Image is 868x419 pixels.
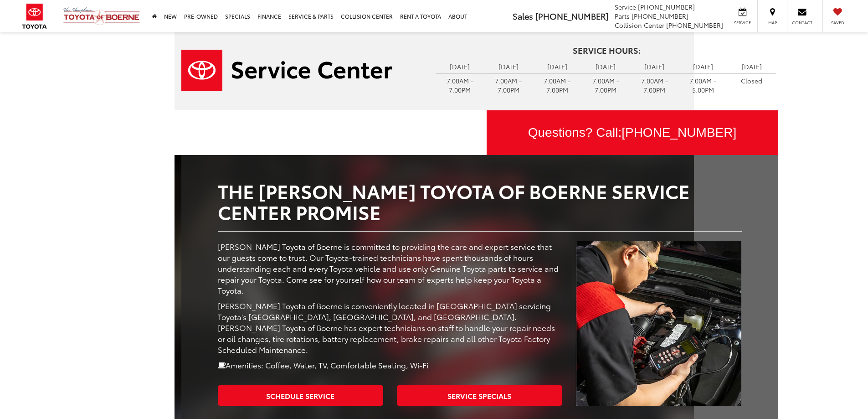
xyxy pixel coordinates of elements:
[484,60,533,73] td: [DATE]
[679,60,728,73] td: [DATE]
[533,60,581,73] td: [DATE]
[218,385,383,406] a: Schedule Service
[727,60,776,73] td: [DATE]
[630,60,679,73] td: [DATE]
[533,73,581,97] td: 7:00AM - 7:00PM
[581,60,630,73] td: [DATE]
[535,10,608,22] span: [PHONE_NUMBER]
[181,50,392,91] img: Service Center | Vic Vaughan Toyota of Boerne in Boerne TX
[615,2,636,11] span: Service
[638,2,695,11] span: [PHONE_NUMBER]
[632,11,688,21] span: [PHONE_NUMBER]
[513,10,533,22] span: Sales
[727,73,776,88] td: Closed
[487,110,778,155] div: Questions? Call:
[576,241,741,406] img: Service Center | Vic Vaughan Toyota of Boerne in Boerne TX
[732,20,753,26] span: Service
[181,50,422,91] a: Service Center | Vic Vaughan Toyota of Boerne in Boerne TX
[666,21,723,30] span: [PHONE_NUMBER]
[827,20,847,26] span: Saved
[630,73,679,97] td: 7:00AM - 7:00PM
[397,385,562,406] a: Service Specials
[679,73,728,97] td: 7:00AM - 5:00PM
[218,180,742,222] h2: The [PERSON_NAME] Toyota of Boerne Service Center Promise
[621,125,736,140] span: [PHONE_NUMBER]
[615,11,630,21] span: Parts
[218,300,563,355] p: [PERSON_NAME] Toyota of Boerne is conveniently located in [GEOGRAPHIC_DATA] servicing Toyota's [G...
[615,21,664,30] span: Collision Center
[436,46,778,55] h4: Service Hours:
[762,20,782,26] span: Map
[218,359,563,370] p: Amenities: Coffee, Water, TV, Comfortable Seating, Wi-Fi
[581,73,630,97] td: 7:00AM - 7:00PM
[487,110,778,155] a: Questions? Call:[PHONE_NUMBER]
[484,73,533,97] td: 7:00AM - 7:00PM
[63,7,140,26] img: Vic Vaughan Toyota of Boerne
[792,20,812,26] span: Contact
[436,60,484,73] td: [DATE]
[218,241,563,295] p: [PERSON_NAME] Toyota of Boerne is committed to providing the care and expert service that our gue...
[436,73,484,97] td: 7:00AM - 7:00PM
